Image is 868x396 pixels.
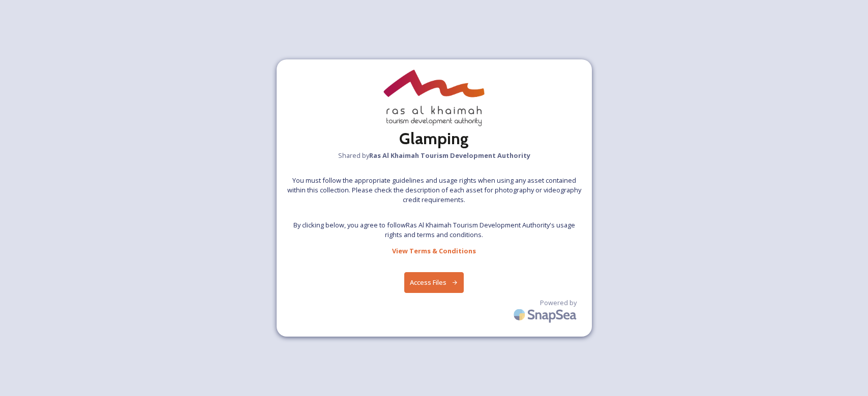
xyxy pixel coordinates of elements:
img: SnapSea Logo [511,303,582,326]
button: Access Files [404,272,464,293]
img: raktda_eng_new-stacked-logo_rgb.png [383,70,485,126]
strong: Ras Al Khaimah Tourism Development Authority [369,151,530,160]
h2: Glamping [399,126,469,151]
span: You must follow the appropriate guidelines and usage rights when using any asset contained within... [287,176,582,205]
span: By clicking below, you agree to follow Ras Al Khaimah Tourism Development Authority 's usage righ... [287,220,582,240]
span: Shared by [338,151,530,160]
strong: View Terms & Conditions [392,246,476,255]
a: View Terms & Conditions [392,245,476,257]
span: Powered by [540,298,577,308]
